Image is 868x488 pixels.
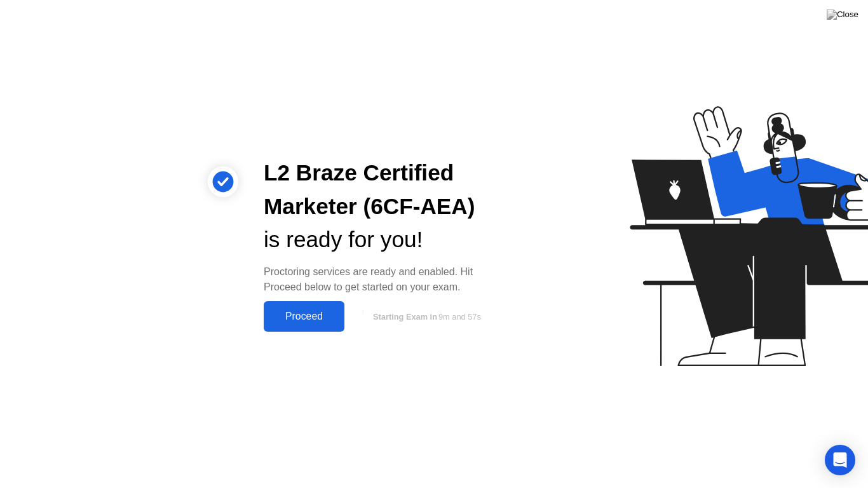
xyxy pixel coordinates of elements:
div: Proceed [268,311,341,322]
div: L2 Braze Certified Marketer (6CF-AEA) [264,156,500,224]
button: Starting Exam in9m and 57s [351,304,500,329]
button: Proceed [264,301,344,332]
div: is ready for you! [264,223,500,257]
img: Close [827,10,858,20]
span: 9m and 57s [438,312,481,322]
div: Proctoring services are ready and enabled. Hit Proceed below to get started on your exam. [264,264,500,295]
div: Open Intercom Messenger [825,445,855,475]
